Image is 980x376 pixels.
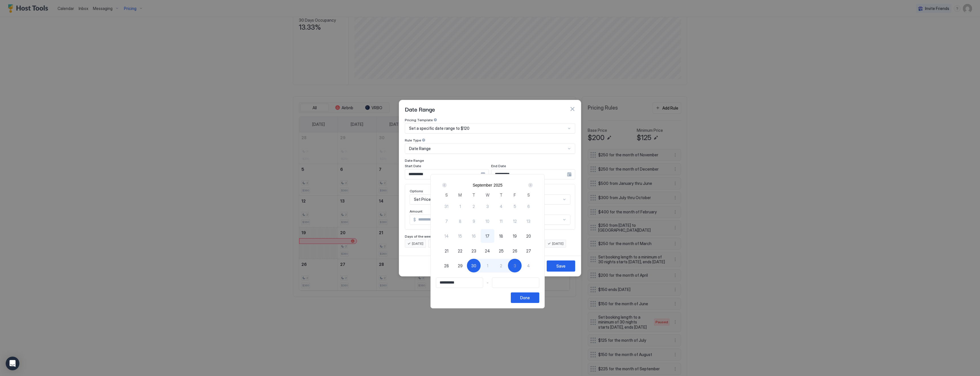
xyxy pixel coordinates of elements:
[511,292,539,303] button: Done
[481,199,494,213] button: 3
[472,192,475,198] span: T
[445,248,448,254] span: 21
[494,229,508,243] button: 18
[453,229,467,243] button: 15
[440,244,453,258] button: 21
[522,259,535,272] button: 4
[481,229,494,243] button: 17
[527,263,530,269] span: 4
[508,199,522,213] button: 5
[458,192,462,198] span: M
[440,199,453,213] button: 31
[453,214,467,228] button: 8
[514,192,516,198] span: F
[513,233,517,239] span: 19
[522,244,535,258] button: 27
[460,203,461,209] span: 1
[444,233,449,239] span: 14
[513,218,517,224] span: 12
[487,280,489,285] span: -
[494,244,508,258] button: 25
[508,259,522,272] button: 3
[6,357,19,370] div: Open Intercom Messenger
[492,278,539,288] input: Input Field
[514,263,516,269] span: 3
[481,259,494,272] button: 1
[500,263,502,269] span: 2
[453,244,467,258] button: 22
[440,229,453,243] button: 14
[485,233,489,239] span: 17
[494,259,508,272] button: 2
[481,244,494,258] button: 24
[527,203,530,209] span: 6
[458,248,462,254] span: 22
[513,248,517,254] span: 26
[459,218,462,224] span: 8
[514,203,516,209] span: 5
[526,233,531,239] span: 20
[453,259,467,272] button: 29
[494,183,503,187] button: 2025
[436,278,483,288] input: Input Field
[526,218,530,224] span: 13
[522,229,535,243] button: 20
[445,218,448,224] span: 7
[508,214,522,228] button: 12
[500,203,503,209] span: 4
[527,192,530,198] span: S
[473,218,475,224] span: 9
[500,218,503,224] span: 11
[473,183,492,187] button: September
[522,199,535,213] button: 6
[499,248,504,254] span: 25
[481,214,494,228] button: 10
[508,244,522,258] button: 26
[494,199,508,213] button: 4
[520,295,530,301] div: Done
[441,182,449,189] button: Prev
[485,248,490,254] span: 24
[499,233,503,239] span: 18
[508,229,522,243] button: 19
[453,199,467,213] button: 1
[467,229,481,243] button: 16
[487,263,488,269] span: 1
[472,233,476,239] span: 16
[467,214,481,228] button: 9
[440,214,453,228] button: 7
[444,203,448,209] span: 31
[458,263,463,269] span: 29
[526,182,534,189] button: Next
[467,199,481,213] button: 2
[440,259,453,272] button: 28
[444,263,449,269] span: 28
[473,203,475,209] span: 2
[445,192,448,198] span: S
[526,248,531,254] span: 27
[467,244,481,258] button: 23
[486,203,489,209] span: 3
[471,248,476,254] span: 23
[500,192,503,198] span: T
[494,214,508,228] button: 11
[458,233,462,239] span: 15
[467,259,481,272] button: 30
[485,218,489,224] span: 10
[471,263,476,269] span: 30
[522,214,535,228] button: 13
[486,192,489,198] span: W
